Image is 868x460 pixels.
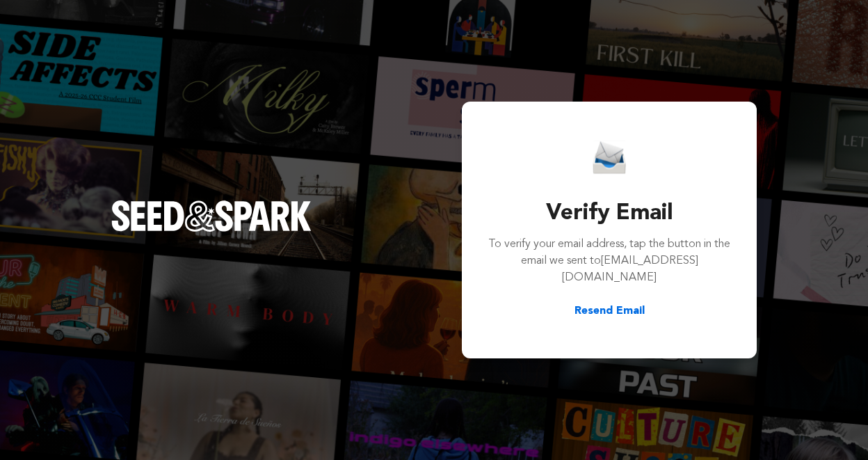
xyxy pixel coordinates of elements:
span: [EMAIL_ADDRESS][DOMAIN_NAME] [562,255,698,283]
img: Seed&Spark Email Icon [593,141,626,175]
p: To verify your email address, tap the button in the email we sent to [487,236,732,286]
img: Seed&Spark Logo [111,200,312,231]
h3: Verify Email [487,197,732,230]
a: Seed&Spark Homepage [111,200,312,259]
button: Resend Email [574,303,645,319]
